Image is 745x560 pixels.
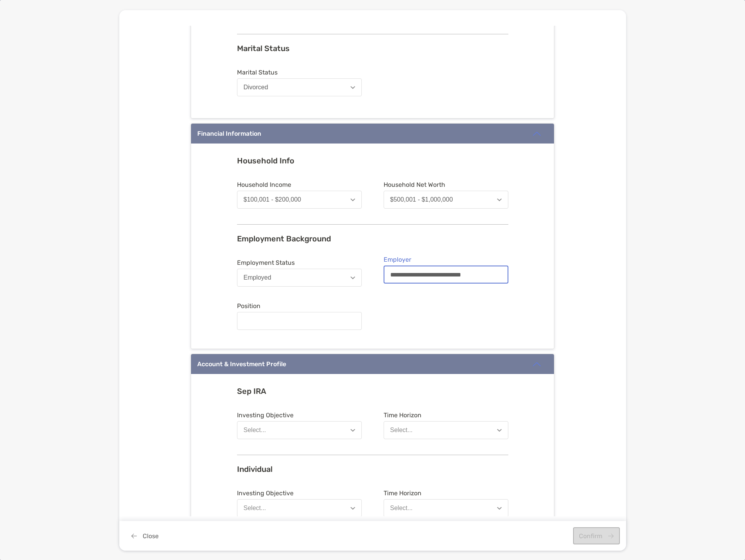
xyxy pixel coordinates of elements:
[244,274,271,281] div: Employed
[497,429,502,432] img: Open dropdown arrow
[237,386,508,396] h3: Sep IRA
[384,181,508,188] span: Household Net Worth
[384,191,508,209] button: $500,001 - $1,000,000
[384,421,508,439] button: Select...
[244,427,266,434] div: Select...
[197,360,286,368] div: Account & Investment Profile
[350,86,355,89] img: Open dropdown arrow
[126,527,165,544] button: Close
[237,269,362,287] button: Employed
[244,196,301,203] div: $100,001 - $200,000
[237,69,362,76] span: Marital Status
[237,44,508,53] h3: Marital Status
[237,302,362,310] span: Position
[390,505,413,512] div: Select...
[384,499,508,517] button: Select...
[350,198,355,201] img: Open dropdown arrow
[237,191,362,209] button: $100,001 - $200,000
[384,489,508,497] span: Time Horizon
[237,78,362,96] button: Divorced
[244,84,268,91] div: Divorced
[237,464,508,474] h3: Individual
[237,234,508,243] h3: Employment Background
[237,421,362,439] button: Select...
[390,427,413,434] div: Select...
[384,256,508,263] span: Employer
[237,411,362,419] span: Investing Objective
[244,505,266,512] div: Select...
[237,499,362,517] button: Select...
[532,360,541,369] img: icon arrow
[350,429,355,432] img: Open dropdown arrow
[197,130,261,137] div: Financial Information
[350,507,355,510] img: Open dropdown arrow
[497,198,502,201] img: Open dropdown arrow
[237,318,361,324] input: Position
[237,156,508,165] h3: Household Info
[237,489,362,497] span: Investing Objective
[532,129,541,138] img: icon arrow
[384,271,508,278] input: Employer
[350,276,355,279] img: Open dropdown arrow
[384,411,508,419] span: Time Horizon
[390,196,453,203] div: $500,001 - $1,000,000
[237,181,362,188] span: Household Income
[237,259,362,266] span: Employment Status
[497,507,502,510] img: Open dropdown arrow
